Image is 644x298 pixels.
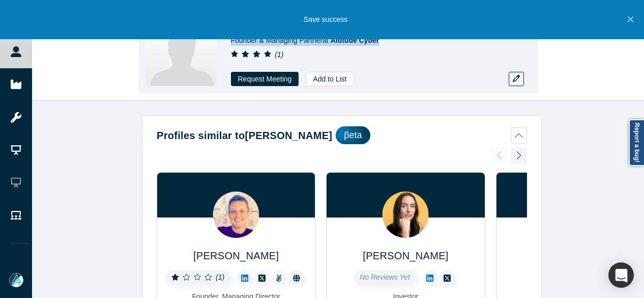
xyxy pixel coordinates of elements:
[9,273,23,287] img: Mia Scott's Account
[216,273,224,281] i: ( 1 )
[629,119,644,166] a: Report a bug!
[275,50,283,59] i: ( 1 )
[304,14,347,25] p: Save success
[363,250,448,261] a: [PERSON_NAME]
[157,126,527,144] button: Profiles similar to[PERSON_NAME]βeta
[231,36,379,44] span: Founder & Managing Partner at
[306,72,354,86] button: Add to List
[145,15,217,86] img: Dino Boukouris's Profile Image
[383,192,429,238] img: Molly Schmidt's Profile Image
[193,250,279,261] a: [PERSON_NAME]
[336,126,370,144] div: βeta
[360,273,410,281] span: No Reviews Yet
[157,128,332,143] h2: Profiles similar to [PERSON_NAME]
[213,192,259,238] img: Erick Miller's Profile Image
[231,72,299,86] button: Request Meeting
[331,36,379,44] a: Altitude Cyber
